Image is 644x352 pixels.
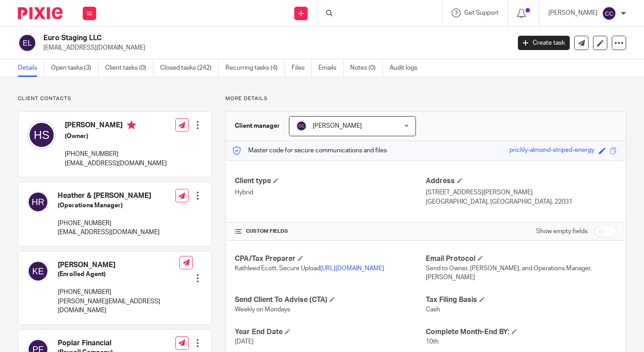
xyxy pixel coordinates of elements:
[320,265,384,272] a: [URL][DOMAIN_NAME]
[235,265,384,272] span: Kathleed Ecott, Secure Upload
[426,254,617,264] h4: Email Protocol
[518,36,570,50] a: Create task
[43,34,412,43] h2: Euro Staging LLC
[160,59,219,77] a: Closed tasks (242)
[350,59,383,77] a: Notes (0)
[318,59,343,77] a: Emails
[58,201,160,210] h5: (Operations Manager)
[18,34,37,52] img: svg%3E
[65,150,167,159] p: [PHONE_NUMBER]
[426,306,440,313] span: Cash
[235,306,290,313] span: Weekly on Mondays
[58,228,160,237] p: [EMAIL_ADDRESS][DOMAIN_NAME]
[43,43,504,52] p: [EMAIL_ADDRESS][DOMAIN_NAME]
[426,339,439,345] span: 10th
[235,228,426,235] h4: CUSTOM FIELDS
[235,254,426,264] h4: CPA/Tax Preparer
[225,95,626,102] p: More details
[58,270,179,279] h5: (Enrolled Agent)
[426,265,592,281] span: Send to Owner, [PERSON_NAME], and Operations Manager, [PERSON_NAME]
[225,59,285,77] a: Recurring tasks (4)
[65,159,167,168] p: [EMAIL_ADDRESS][DOMAIN_NAME]
[235,122,280,130] h3: Client manager
[602,6,616,21] img: svg%3E
[58,260,179,270] h4: [PERSON_NAME]
[235,176,426,186] h4: Client type
[390,59,424,77] a: Audit logs
[426,327,617,337] h4: Complete Month-End BY:
[58,288,179,297] p: [PHONE_NUMBER]
[105,59,153,77] a: Client tasks (0)
[536,227,588,236] label: Show empty fields
[235,295,426,305] h4: Send Client To Advise (CTA)
[235,327,426,337] h4: Year End Date
[235,339,254,345] span: [DATE]
[426,197,617,206] p: [GEOGRAPHIC_DATA], [GEOGRAPHIC_DATA], 22031
[235,188,426,197] p: Hybrid
[426,188,617,197] p: [STREET_ADDRESS][PERSON_NAME]
[27,191,49,213] img: svg%3E
[58,219,160,228] p: [PHONE_NUMBER]
[464,10,499,16] span: Get Support
[65,121,167,132] h4: [PERSON_NAME]
[548,8,597,17] p: [PERSON_NAME]
[58,297,179,315] p: [PERSON_NAME][EMAIL_ADDRESS][DOMAIN_NAME]
[509,146,594,156] div: prickly-almond-striped-energy
[18,95,212,102] p: Client contacts
[296,121,307,131] img: svg%3E
[313,123,362,129] span: [PERSON_NAME]
[51,59,98,77] a: Open tasks (3)
[233,146,387,155] p: Master code for secure communications and files
[65,132,167,141] h5: (Owner)
[18,59,44,77] a: Details
[58,191,160,201] h4: Heather & [PERSON_NAME]
[27,121,56,149] img: svg%3E
[127,121,136,130] i: Primary
[18,7,63,19] img: Pixie
[426,295,617,305] h4: Tax Filing Basis
[27,260,49,282] img: svg%3E
[58,339,160,348] h4: Poplar Financial
[426,176,617,186] h4: Address
[292,59,312,77] a: Files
